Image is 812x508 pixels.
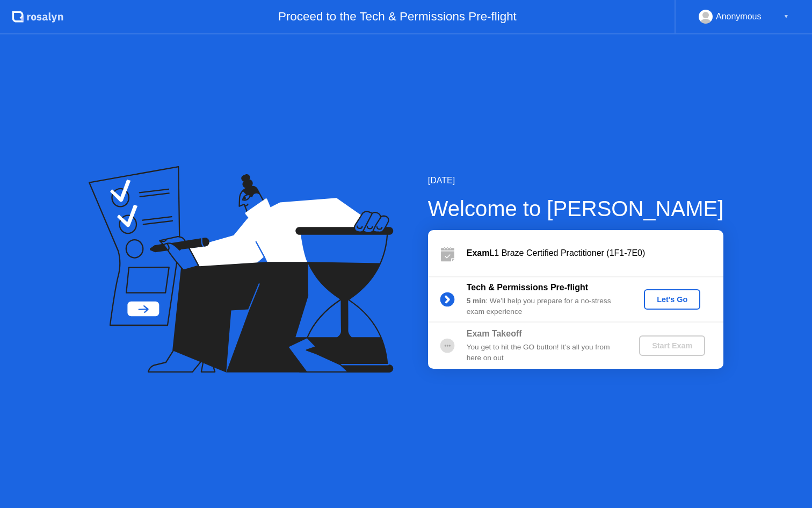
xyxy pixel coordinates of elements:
b: 5 min [467,297,486,305]
button: Let's Go [644,289,700,310]
div: Let's Go [648,295,696,304]
b: Exam Takeoff [467,329,522,338]
div: Welcome to [PERSON_NAME] [428,192,724,225]
div: ▼ [784,10,789,24]
b: Tech & Permissions Pre-flight [467,283,588,292]
div: Anonymous [716,10,762,24]
button: Start Exam [639,335,705,356]
div: Start Exam [643,341,701,350]
div: [DATE] [428,174,724,187]
div: : We’ll help you prepare for a no-stress exam experience [467,296,621,318]
div: You get to hit the GO button! It’s all you from here on out [467,342,621,364]
b: Exam [467,248,490,257]
div: L1 Braze Certified Practitioner (1F1-7E0) [467,247,723,260]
